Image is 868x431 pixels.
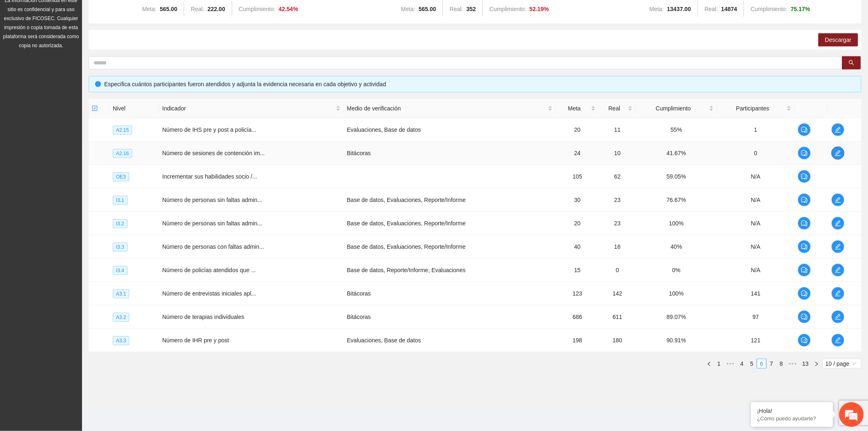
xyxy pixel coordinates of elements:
td: 100% [636,282,717,305]
li: 4 [737,359,747,369]
span: Incrementar sus habilidades socio /... [162,173,257,180]
th: Medio de verificación [344,99,556,118]
td: 23 [599,212,636,235]
button: edit [831,123,845,136]
td: Número de terapias individuales [159,305,344,329]
a: 6 [757,359,766,368]
button: comment [798,310,811,323]
span: left [707,362,712,367]
span: Cumplimiento: [751,6,787,12]
button: edit [831,310,845,323]
th: Meta [556,99,599,118]
td: Base de datos, Reporte/Informe, Evaluaciones [344,259,556,282]
li: Next Page [812,359,822,369]
strong: 565.00 [419,6,436,12]
strong: 14874 [721,6,737,12]
button: search [842,56,861,69]
td: 0% [636,259,717,282]
td: 10 [599,142,636,165]
span: edit [832,314,844,320]
span: Participantes [720,104,786,113]
button: comment [798,264,811,277]
td: 0 [599,259,636,282]
strong: 13437.00 [667,6,691,12]
button: comment [798,334,811,347]
th: Real [599,99,636,118]
li: 8 [777,359,786,369]
strong: 75.17 % [791,6,811,12]
li: 6 [757,359,767,369]
span: Número de entrevistas iniciales apl... [162,290,256,297]
td: N/A [717,235,795,259]
span: edit [832,150,844,156]
td: 11 [599,118,636,142]
td: Bitácoras [344,305,556,329]
span: Estamos en línea. [48,110,113,193]
td: 611 [599,305,636,329]
th: Participantes [717,99,795,118]
td: Bitácoras [344,142,556,165]
td: Número de IHR pre y post [159,329,344,352]
td: 100% [636,212,717,235]
span: search [849,60,854,66]
th: Indicador [159,99,344,118]
span: Cumplimiento [639,104,707,113]
span: OE3 [113,172,129,181]
span: A2.15 [113,126,132,135]
span: Indicador [162,104,334,113]
strong: 222.00 [208,6,225,12]
li: 13 [799,359,812,369]
td: 121 [717,329,795,352]
span: Meta [559,104,589,113]
td: 0 [717,142,795,165]
div: Chatee con nosotros ahora [43,42,138,53]
span: right [814,362,819,367]
td: 41.67% [636,142,717,165]
button: edit [831,193,845,206]
td: N/A [717,165,795,188]
button: edit [831,287,845,300]
td: 40 [556,235,599,259]
div: Page Size [822,359,861,369]
td: 180 [599,329,636,352]
span: I3.4 [113,266,128,275]
span: edit [832,290,844,297]
td: Base de datos, Evaluaciones, Reporte/Informe [344,235,556,259]
strong: 42.54 % [279,6,298,12]
td: 20 [556,118,599,142]
span: Número de personas sin faltas admin... [162,220,263,227]
a: 5 [747,359,756,368]
span: check-square [92,105,98,111]
span: edit [832,243,844,250]
span: Meta: [401,6,416,12]
span: Meta: [142,6,156,12]
span: Meta: [649,6,664,12]
span: Real [602,104,626,113]
span: Número de personas sin faltas admin... [162,197,263,203]
td: 55% [636,118,717,142]
span: Número de IHS pre y post a policía... [162,126,257,133]
span: A3.2 [113,313,130,322]
button: comment [798,193,811,206]
span: edit [832,267,844,273]
span: edit [832,126,844,133]
button: comment [798,287,811,300]
button: left [704,359,714,369]
button: edit [831,240,845,253]
strong: 352 [466,6,476,12]
span: Medio de verificación [347,104,546,113]
div: Especifica cuántos participantes fueron atendidos y adjunta la evidencia necesaria en cada objeti... [104,80,855,89]
td: 62 [599,165,636,188]
button: edit [831,147,845,160]
button: Descargar [818,33,858,46]
li: Previous Page [704,359,714,369]
td: N/A [717,188,795,212]
span: Descargar [825,35,852,44]
span: I3.1 [113,196,128,205]
td: Evaluaciones, Base de datos [344,329,556,352]
td: 76.67% [636,188,717,212]
span: Número de sesiones de contención im... [162,150,265,156]
td: 686 [556,305,599,329]
td: 89.07% [636,305,717,329]
a: 1 [715,359,724,368]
